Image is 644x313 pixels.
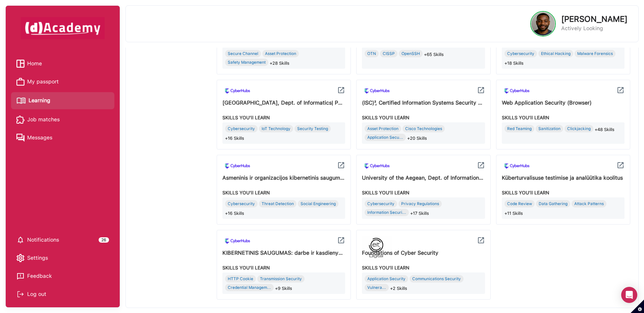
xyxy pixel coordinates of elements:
[16,271,109,281] a: Feedback
[16,133,109,143] a: Messages iconMessages
[222,113,345,122] div: SKILLS YOU’ll LEARN
[225,200,258,207] div: Cybersecurity
[225,209,244,218] span: +16 Skills
[16,236,24,244] img: setting
[365,275,408,283] div: Application Security
[27,253,48,263] span: Settings
[362,173,485,183] div: University of the Aegean, Dept. of Information & Communication Systems Engineering | Postgraduate...
[262,50,299,57] div: Asset Protection
[16,95,26,107] img: Learning icon
[390,284,407,293] span: +2 Skills
[538,50,573,57] div: Ethical Hacking
[337,86,345,94] img: icon
[616,86,625,94] img: icon
[362,263,485,272] div: SKILLS YOU’ll LEARN
[572,200,606,207] div: Attack Patterns
[222,263,345,272] div: SKILLS YOU’ll LEARN
[362,161,392,172] img: icon
[16,115,109,125] a: Job matches iconJob matches
[410,275,464,283] div: Communications Security
[16,95,109,107] a: Learning iconLearning
[222,188,345,197] div: SKILLS YOU’ll LEARN
[502,188,625,197] div: SKILLS YOU’ll LEARN
[565,125,593,132] div: Clickjacking
[477,86,485,94] img: icon
[502,161,532,172] img: icon
[504,125,534,132] div: Red Teaming
[616,161,625,169] img: icon
[365,134,406,141] div: Application Secu...
[16,78,24,86] img: My passport icon
[362,85,392,97] img: icon
[16,290,24,298] img: Log out
[362,113,485,122] div: SKILLS YOU’ll LEARN
[365,125,401,132] div: Asset Protection
[222,85,253,97] img: icon
[27,235,59,245] span: Notifications
[362,188,485,197] div: SKILLS YOU’ll LEARN
[16,254,24,262] img: setting
[502,98,625,108] div: Web Application Security (Browser)
[270,59,289,68] span: +28 Skills
[225,284,274,291] div: Credential Managem...
[225,275,256,283] div: HTTP Cookie
[398,200,442,207] div: Privacy Regulations
[99,237,109,243] div: 26
[225,59,268,66] div: Safety Management
[275,284,292,293] span: +9 Skills
[225,134,244,143] span: +16 Skills
[222,173,345,183] div: Asmeninis ir organizacijos kibernetinis saugumas
[222,98,345,108] div: University of Piraeus, Dept. of Informatics| Postgraduate Study Programme in Cybersecurity & Data...
[477,161,485,169] img: icon
[16,272,24,280] img: feedback
[16,77,109,87] a: My passport iconMy passport
[257,275,305,283] div: Transmission Security
[16,116,24,124] img: Job matches icon
[504,50,537,57] div: Cybersecurity
[27,59,42,69] span: Home
[337,161,345,169] img: icon
[259,125,293,132] div: IoT Technology
[504,200,535,207] div: Code Review
[222,161,253,172] img: icon
[27,115,60,125] span: Job matches
[259,200,297,207] div: Threat Detection
[29,96,50,106] span: Learning
[365,50,379,57] div: OTN
[27,77,59,87] span: My passport
[222,236,253,247] img: icon
[362,236,392,261] img: icon
[502,113,625,122] div: SKILLS YOU’ll LEARN
[362,98,485,108] div: (ISC)², Certified Information Systems Security Professional (CISSP)
[504,59,524,68] span: +18 Skills
[27,133,52,143] span: Messages
[222,248,345,258] div: KIBERNETINIS SAUGUMAS: darbe ir kasdienybėje
[365,209,409,216] div: Information Securi...
[399,50,423,57] div: OpenSSH
[595,125,614,134] span: +48 Skills
[16,60,24,68] img: Home icon
[407,134,427,143] span: +20 Skills
[502,173,625,183] div: Küberturvalisuse testimise ja analüütika koolitus
[362,248,485,258] div: Foundations of Cyber Security
[21,17,105,39] img: dAcademy
[536,125,563,132] div: Sanitization
[402,125,445,132] div: Cisco Technologies
[575,50,615,57] div: Malware Forensics
[225,125,258,132] div: Cybersecurity
[536,200,570,207] div: Data Gathering
[380,50,397,57] div: CISSP
[477,236,485,244] img: icon
[561,15,628,23] p: [PERSON_NAME]
[16,59,109,69] a: Home iconHome
[337,236,345,244] img: icon
[502,85,532,97] img: icon
[561,24,628,33] p: Actively Looking
[16,134,24,142] img: Messages icon
[294,125,331,132] div: Security Testing
[631,300,644,313] button: Set cookie preferences
[410,209,429,218] span: +17 Skills
[365,284,389,291] div: Vulnera...
[298,200,338,207] div: Social Engineering
[424,50,444,59] span: +65 Skills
